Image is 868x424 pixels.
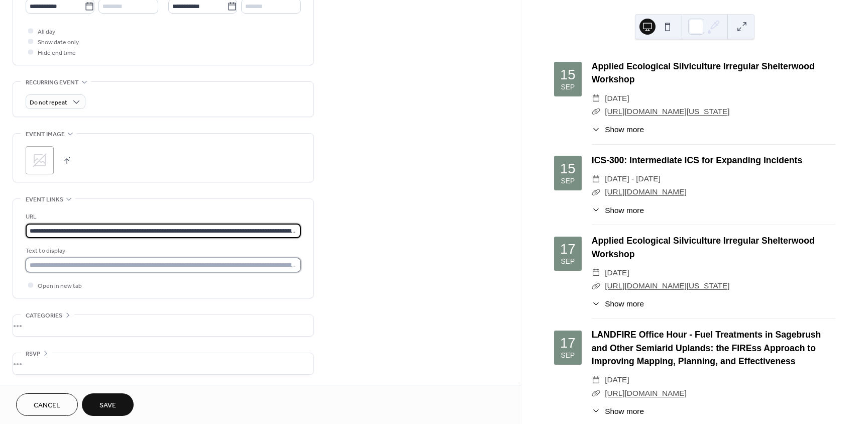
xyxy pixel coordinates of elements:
[592,405,644,417] button: ​Show more
[30,97,67,109] span: Do not repeat
[592,298,601,309] div: ​
[34,400,60,411] span: Cancel
[560,336,576,350] div: 17
[561,178,575,185] div: Sep
[561,84,575,91] div: Sep
[38,37,79,48] span: Show date only
[82,393,134,416] button: Save
[592,236,815,259] a: Applied Ecological Silviculture Irregular Shelterwood Workshop
[605,124,644,135] span: Show more
[26,246,299,256] div: Text to display
[26,349,40,359] span: RSVP
[605,405,644,417] span: Show more
[592,185,601,198] div: ​
[561,258,575,265] div: Sep
[592,155,802,165] a: ICS-300: Intermediate ICS for Expanding Incidents
[16,393,78,416] button: Cancel
[38,27,55,37] span: All day
[605,281,729,290] a: [URL][DOMAIN_NAME][US_STATE]
[592,124,601,135] div: ​
[26,310,62,321] span: Categories
[592,330,821,366] a: LANDFIRE Office Hour - Fuel Treatments in Sagebrush and Other Semiarid Uplands: the FIREss Approa...
[605,107,729,116] a: [URL][DOMAIN_NAME][US_STATE]
[592,373,601,386] div: ​
[13,353,313,374] div: •••
[592,298,644,309] button: ​Show more
[605,373,629,386] span: [DATE]
[561,352,575,359] div: Sep
[605,389,686,397] a: [URL][DOMAIN_NAME]
[605,172,661,185] span: [DATE] - [DATE]
[38,48,76,58] span: Hide end time
[99,400,116,411] span: Save
[592,61,815,84] a: Applied Ecological Silviculture Irregular Shelterwood Workshop
[592,204,644,216] button: ​Show more
[592,204,601,216] div: ​
[26,146,54,174] div: ;
[592,105,601,118] div: ​
[605,187,686,196] a: [URL][DOMAIN_NAME]
[592,387,601,400] div: ​
[592,124,644,135] button: ​Show more
[13,315,313,336] div: •••
[560,162,576,176] div: 15
[592,92,601,105] div: ​
[605,298,644,309] span: Show more
[592,172,601,185] div: ​
[605,92,629,105] span: [DATE]
[26,129,65,140] span: Event image
[605,204,644,216] span: Show more
[592,266,601,279] div: ​
[26,194,63,205] span: Event links
[560,242,576,256] div: 17
[26,77,79,88] span: Recurring event
[26,211,299,222] div: URL
[38,281,82,291] span: Open in new tab
[592,405,601,417] div: ​
[592,279,601,292] div: ​
[560,68,576,82] div: 15
[605,266,629,279] span: [DATE]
